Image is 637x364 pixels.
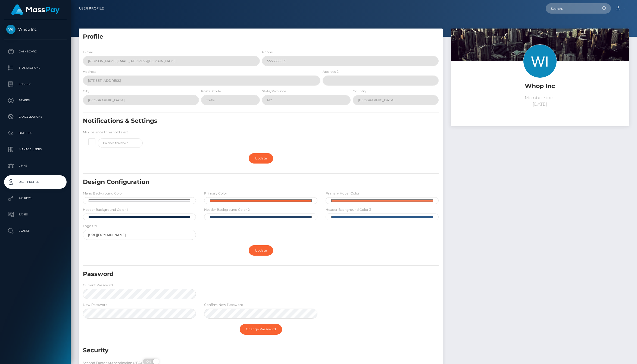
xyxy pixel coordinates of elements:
a: Update [249,153,273,164]
a: User Profile [79,3,104,14]
a: Change Password [240,324,282,334]
img: ... [451,29,629,147]
p: Payees [6,96,64,105]
label: Phone [262,50,273,55]
img: MassPay Logo [11,4,60,15]
label: Country [353,89,366,94]
label: Address [83,69,96,74]
label: Menu Background Color [83,191,123,196]
h5: Password [83,270,381,278]
label: City [83,89,89,94]
label: Header Background Color 1 [83,207,128,212]
span: Whop Inc [4,27,67,32]
a: Manage Users [4,143,67,156]
h5: Profile [83,33,439,41]
a: API Keys [4,192,67,205]
p: Dashboard [6,48,64,56]
p: API Keys [6,194,64,202]
p: Links [6,162,64,170]
a: Dashboard [4,45,67,58]
p: Manage Users [6,145,64,153]
label: Header Background Color 2 [204,207,250,212]
label: Address 2 [323,69,339,74]
p: Taxes [6,211,64,219]
h5: Security [83,346,381,355]
label: State/Province [262,89,286,94]
label: Confirm New Password [204,302,243,307]
a: Search [4,224,67,238]
label: Current Password [83,283,113,288]
input: Search... [546,3,597,14]
label: Logo Url: [83,224,98,228]
label: New Password [83,302,108,307]
a: Ledger [4,77,67,91]
img: Whop Inc [6,25,15,34]
label: E-mail [83,50,93,55]
h5: Whop Inc [455,82,625,90]
label: Postal Code [201,89,221,94]
a: Links [4,159,67,172]
a: Taxes [4,208,67,221]
label: Header Background Color 3 [326,207,371,212]
a: Transactions [4,61,67,75]
p: Cancellations [6,113,64,121]
label: Primary Hover Color [326,191,360,196]
p: Batches [6,129,64,137]
label: Min. balance threshold alert [83,130,128,135]
a: Payees [4,94,67,107]
p: User Profile [6,178,64,186]
a: Batches [4,126,67,140]
p: Search [6,227,64,235]
p: Transactions [6,64,64,72]
a: Cancellations [4,110,67,124]
h5: Design Configuration [83,178,381,186]
h5: Notifications & Settings [83,117,381,125]
label: Primary Color [204,191,227,196]
p: Member since [DATE] [455,95,625,108]
a: Update [249,245,273,256]
a: User Profile [4,175,67,189]
p: Ledger [6,80,64,88]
